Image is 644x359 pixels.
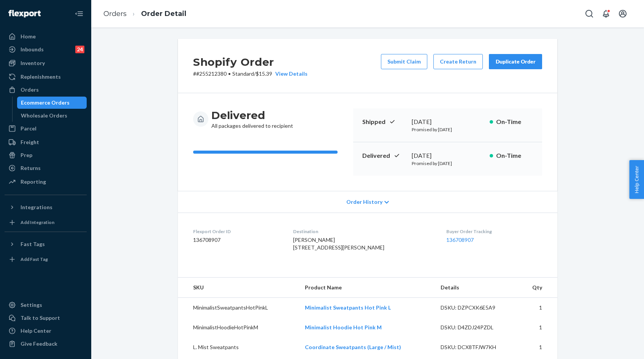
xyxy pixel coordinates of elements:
[178,318,299,337] td: MinimalistHoodieHotPinkM
[5,325,87,337] a: Help Center
[495,58,536,65] div: Duplicate Order
[446,228,542,235] dt: Buyer Order Tracking
[17,110,87,122] a: Wholesale Orders
[21,33,36,40] div: Home
[615,6,630,21] button: Open account menu
[346,198,382,206] span: Order History
[5,136,87,148] a: Freight
[496,151,533,160] p: On-Time
[5,122,87,135] a: Parcel
[71,6,87,21] button: Close Navigation
[5,30,87,43] a: Home
[272,70,308,78] button: View Details
[21,125,36,132] div: Parcel
[5,338,87,350] button: Give Feedback
[5,84,87,96] a: Orders
[21,151,32,159] div: Prep
[305,344,401,350] a: Coordinate Sweatpants (Large / Mist)
[518,337,557,357] td: 1
[211,108,293,130] div: All packages delivered to recipient
[381,54,427,69] button: Submit Claim
[412,126,484,133] p: Promised by [DATE]
[21,327,51,335] div: Help Center
[5,176,87,188] a: Reporting
[21,86,39,94] div: Orders
[412,118,484,126] div: [DATE]
[21,99,70,106] div: Ecommerce Orders
[5,149,87,161] a: Prep
[21,112,67,119] div: Wholesale Orders
[178,278,299,298] th: SKU
[75,46,84,53] div: 24
[362,118,406,126] p: Shipped
[629,160,644,199] button: Help Center
[518,318,557,337] td: 1
[21,138,39,146] div: Freight
[435,278,518,298] th: Details
[441,343,512,351] div: DSKU: DCX8TFJW7KH
[21,59,45,67] div: Inventory
[433,54,483,69] button: Create Return
[21,219,54,226] div: Add Integration
[193,70,308,78] p: # #255212380 / $15.39
[5,216,87,229] a: Add Integration
[5,253,87,265] a: Add Fast Tag
[21,178,46,186] div: Reporting
[5,71,87,83] a: Replenishments
[5,201,87,213] button: Integrations
[5,162,87,174] a: Returns
[21,301,42,309] div: Settings
[293,228,435,235] dt: Destination
[598,6,614,21] button: Open notifications
[8,10,41,17] img: Flexport logo
[211,108,293,122] h3: Delivered
[21,240,45,248] div: Fast Tags
[103,10,127,18] a: Orders
[595,336,636,355] iframe: Opens a widget where you can chat to one of our agents
[228,70,231,77] span: •
[293,237,384,251] span: [PERSON_NAME] [STREET_ADDRESS][PERSON_NAME]
[305,304,391,311] a: Minimalist Sweatpants Hot Pink L
[5,312,87,324] button: Talk to Support
[21,46,44,53] div: Inbounds
[178,298,299,318] td: MinimalistSweatpantsHotPinkL
[21,164,41,172] div: Returns
[193,54,308,70] h2: Shopify Order
[21,73,61,81] div: Replenishments
[5,299,87,311] a: Settings
[141,10,186,18] a: Order Detail
[412,151,484,160] div: [DATE]
[17,97,87,109] a: Ecommerce Orders
[5,57,87,69] a: Inventory
[5,238,87,250] button: Fast Tags
[412,160,484,167] p: Promised by [DATE]
[299,278,435,298] th: Product Name
[305,324,382,330] a: Minimalist Hoodie Hot Pink M
[496,118,533,126] p: On-Time
[489,54,542,69] button: Duplicate Order
[362,151,406,160] p: Delivered
[518,298,557,318] td: 1
[446,237,474,243] a: 136708907
[441,324,512,331] div: DSKU: D4ZDJ24PZDL
[193,236,281,244] dd: 136708907
[21,340,57,348] div: Give Feedback
[5,43,87,56] a: Inbounds24
[97,3,192,25] ol: breadcrumbs
[178,337,299,357] td: L. Mist Sweatpants
[21,256,48,262] div: Add Fast Tag
[441,304,512,311] div: DSKU: DZPCXK6E5A9
[582,6,597,21] button: Open Search Box
[193,228,281,235] dt: Flexport Order ID
[518,278,557,298] th: Qty
[232,70,254,77] span: Standard
[21,203,52,211] div: Integrations
[21,314,60,322] div: Talk to Support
